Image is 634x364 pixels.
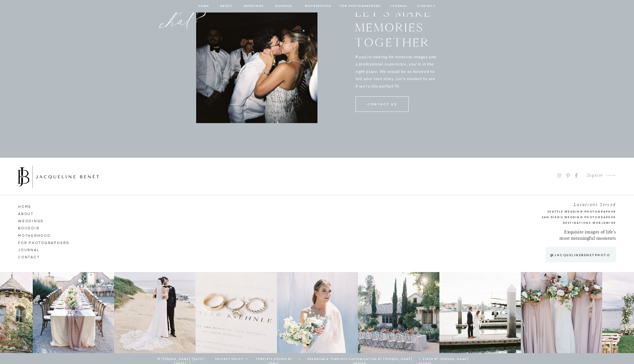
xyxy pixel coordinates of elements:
p: © [PERSON_NAME] [DATE] - [DATE] | [152,357,213,360]
a: Weddings [18,218,54,223]
p: If you’re looking for timeless images and a professional experience, you’re in the right place. W... [356,54,438,89]
a: branding & template customization by [PERSON_NAME] design [302,357,418,363]
a: HOME [18,203,54,209]
a: journal [389,3,409,9]
p: Exquisite images of life’s most meaningful moments [558,229,616,242]
a: BOUDOIR [275,3,293,9]
a: Inquire [582,171,603,180]
a: | Video by [PERSON_NAME] Studio [419,357,472,363]
a: template design by tonic [251,357,297,363]
a: Boudoir [18,225,54,230]
a: privacy policy [213,357,246,363]
a: @jacquelinebenetphoto [547,252,613,258]
a: for photographers [18,239,74,245]
a: CONTACT [18,254,54,259]
a: CONTACT US [363,102,402,107]
a: | [298,357,302,363]
a: | [245,357,250,363]
h2: Destinations Worldwide [524,220,616,226]
a: journal [18,247,65,252]
a: Motherhood [18,232,54,238]
p: LET’S MAKE MEMORIES TOGETHER [355,5,438,46]
a: for photographers [340,3,381,9]
a: Seattle Wedding Photographer [524,209,616,214]
a: San Diego Wedding Photographer [512,215,616,220]
a: ABOUT [18,210,54,216]
h2: Locations Served [524,201,616,206]
a: contact [417,3,437,9]
a: Motherhood [305,3,331,9]
a: about [220,3,233,9]
a: home [198,3,210,9]
a: Weddings [243,3,264,9]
